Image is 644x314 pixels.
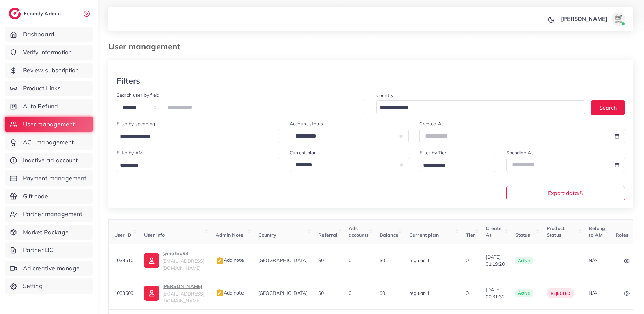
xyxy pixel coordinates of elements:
span: [EMAIL_ADDRESS][DOMAIN_NAME] [162,258,204,271]
img: admin_note.cdd0b510.svg [216,257,224,265]
span: Partner BC [23,246,54,254]
span: regular_1 [409,290,430,296]
h3: Filters [117,76,140,86]
a: Ad creative management [5,261,93,276]
h3: User management [108,42,186,51]
label: Filter by spending [117,120,155,127]
a: Inactive ad account [5,153,93,168]
span: Belong to AM [589,225,605,238]
img: admin_note.cdd0b510.svg [216,289,224,297]
span: Current plan [409,232,439,238]
a: Payment management [5,170,93,186]
span: active [515,257,533,264]
label: Search user by field [117,92,159,99]
span: $0 [318,257,324,263]
span: [GEOGRAPHIC_DATA] [258,257,308,263]
a: Partner BC [5,242,93,258]
span: Verify information [23,48,72,57]
span: Ads accounts [349,225,369,238]
label: Filter by AM [117,149,143,156]
img: ic-user-info.36bf1079.svg [144,286,159,301]
span: Tier [466,232,475,238]
a: logoEcomdy Admin [9,8,62,19]
label: Current plan [290,149,317,156]
a: Partner management [5,206,93,222]
a: Review subscription [5,63,93,78]
div: Search for option [117,158,279,172]
span: [GEOGRAPHIC_DATA] [258,290,308,296]
p: @mahrg93 [162,249,204,258]
input: Search for option [377,102,577,113]
div: Search for option [117,129,279,143]
label: Filter by Tier [420,149,446,156]
span: 0 [349,257,351,263]
img: avatar [612,12,625,26]
a: @mahrg93[EMAIL_ADDRESS][DOMAIN_NAME] [144,249,204,271]
a: ACL management [5,134,93,150]
span: 0 [466,257,469,263]
span: Add note [216,257,244,263]
span: Review subscription [23,66,79,75]
span: Roles [616,232,629,238]
span: 0 [349,290,351,296]
span: Status [515,232,530,238]
img: logo [9,8,21,19]
span: Referral [318,232,337,238]
p: [PERSON_NAME] [162,282,204,290]
span: regular_1 [409,257,430,263]
a: [PERSON_NAME]avatar [557,12,628,26]
span: Gift code [23,192,48,201]
span: User ID [114,232,131,238]
span: ACL management [23,138,74,147]
span: Dashboard [23,30,54,39]
a: Dashboard [5,27,93,42]
h2: Ecomdy Admin [24,10,62,17]
span: Product Links [23,84,61,93]
span: Setting [23,282,43,290]
span: rejected [551,291,570,296]
span: active [515,289,533,297]
span: [EMAIL_ADDRESS][DOMAIN_NAME] [162,291,204,304]
span: Export data [548,190,583,196]
input: Search for option [118,160,270,171]
label: Country [376,92,393,99]
span: $0 [380,290,385,296]
span: Partner management [23,210,83,219]
div: Search for option [420,158,495,172]
span: Create At [486,225,502,238]
a: Auto Refund [5,99,93,114]
input: Search for option [118,131,270,142]
span: Product Status [547,225,565,238]
span: User info [144,232,165,238]
label: Created At [419,120,443,127]
button: Search [591,100,625,115]
span: N/A [589,257,597,263]
img: ic-user-info.36bf1079.svg [144,253,159,268]
span: Auto Refund [23,102,58,111]
label: Spending At [506,149,533,156]
span: Country [258,232,277,238]
a: Gift code [5,189,93,204]
span: Market Package [23,228,69,237]
label: Account status [290,120,323,127]
span: Inactive ad account [23,156,78,165]
span: 1033510 [114,257,133,263]
span: 1033509 [114,290,133,296]
input: Search for option [421,160,487,171]
a: Product Links [5,81,93,96]
span: User management [23,120,75,129]
span: 0 [466,290,469,296]
a: User management [5,117,93,132]
button: Export data [506,186,625,200]
a: Verify information [5,45,93,60]
span: [DATE] 00:31:32 [486,286,504,300]
p: [PERSON_NAME] [561,15,607,23]
span: Add note [216,290,244,296]
div: Search for option [376,100,585,114]
span: Balance [380,232,398,238]
span: [DATE] 01:19:20 [486,253,504,267]
span: Ad creative management [23,264,88,273]
span: N/A [589,290,597,296]
a: [PERSON_NAME][EMAIL_ADDRESS][DOMAIN_NAME] [144,282,204,304]
span: Admin Note [216,232,244,238]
